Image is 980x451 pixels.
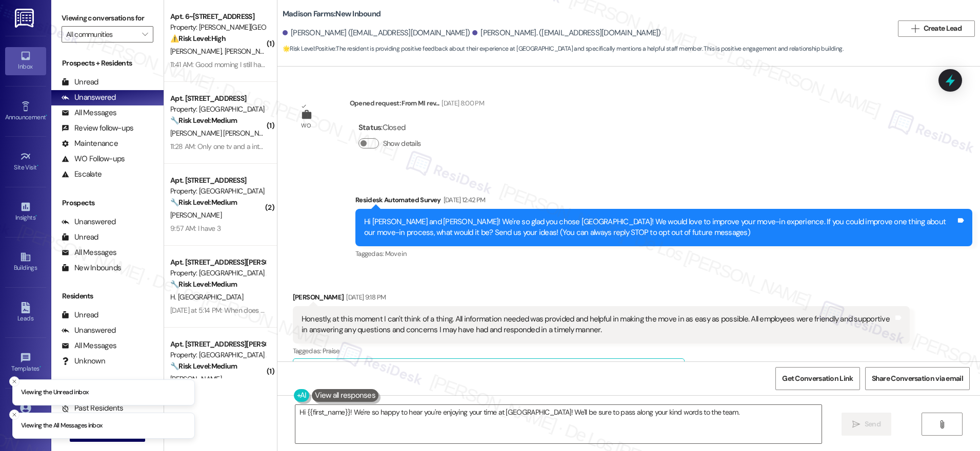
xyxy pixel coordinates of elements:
[21,388,88,397] p: Viewing the Unread inbox
[170,257,265,268] div: Apt. [STREET_ADDRESS][PERSON_NAME]
[441,195,486,205] div: [DATE] 12:42 PM
[170,280,237,289] strong: 🔧 Risk Level: Medium
[51,291,164,302] div: Residents
[35,212,37,220] span: •
[383,138,421,149] label: Show details
[62,217,116,227] div: Unanswered
[355,246,972,261] div: Tagged as:
[62,310,98,320] div: Unread
[283,45,335,53] strong: 🌟 Risk Level: Positive
[51,198,164,208] div: Prospects
[898,20,975,37] button: Create Lead
[782,373,853,384] span: Get Conversation Link
[385,249,406,258] span: Move in
[170,142,300,151] div: 11:28 AM: Only one tv and a internet modem
[170,60,522,69] div: 11:41 AM: Good morning I still have not heard back from anyone. I've text called and emailed and ...
[911,25,919,33] i: 
[9,410,19,420] button: Close toast
[46,112,47,119] span: •
[5,299,46,327] a: Leads
[852,420,860,428] i: 
[170,198,237,207] strong: 🔧 Risk Level: Medium
[15,9,36,28] img: ResiDesk Logo
[170,104,265,115] div: Property: [GEOGRAPHIC_DATA]
[355,195,972,209] div: Residesk Automated Survey
[350,98,484,112] div: Opened request: From MI rev...
[170,350,265,360] div: Property: [GEOGRAPHIC_DATA] Apartments
[364,217,956,239] div: Hi [PERSON_NAME] and [PERSON_NAME]! We're so glad you chose [GEOGRAPHIC_DATA]! We would love to i...
[142,30,148,38] i: 
[62,263,121,273] div: New Inbounds
[283,44,843,54] span: : The resident is providing positive feedback about their experience at [GEOGRAPHIC_DATA] and spe...
[62,340,116,351] div: All Messages
[5,148,46,176] a: Site Visit •
[301,120,311,131] div: WO
[5,198,46,226] a: Insights •
[358,120,425,136] div: : Closed
[295,405,822,443] textarea: Hi {{first_name}}! We're so happy to hear you're enjoying your time at [GEOGRAPHIC_DATA]! We'll b...
[62,232,98,243] div: Unread
[37,162,38,169] span: •
[170,34,226,43] strong: ⚠️ Risk Level: High
[170,224,221,233] div: 9:57 AM: I have 3
[51,58,164,69] div: Prospects + Residents
[62,77,98,88] div: Unread
[865,419,881,429] span: Send
[62,356,105,367] div: Unknown
[170,93,265,104] div: Apt. [STREET_ADDRESS]
[170,361,237,371] strong: 🔧 Risk Level: Medium
[5,399,46,427] a: Account
[293,292,910,306] div: [PERSON_NAME]
[302,314,893,336] div: Honestly, at this moment I can't think of a thing. All information needed was provided and helpfu...
[66,26,137,42] input: All communities
[842,413,891,436] button: Send
[62,325,116,336] div: Unanswered
[358,122,382,133] b: Status
[170,339,265,350] div: Apt. [STREET_ADDRESS][PERSON_NAME]
[170,210,222,220] span: [PERSON_NAME]
[872,373,963,384] span: Share Conversation via email
[170,116,237,125] strong: 🔧 Risk Level: Medium
[170,374,222,383] span: [PERSON_NAME]
[938,420,946,428] i: 
[5,248,46,276] a: Buildings
[62,154,125,164] div: WO Follow-ups
[170,175,265,186] div: Apt. [STREET_ADDRESS]
[62,92,116,103] div: Unanswered
[62,108,116,118] div: All Messages
[62,138,118,149] div: Maintenance
[62,123,133,134] div: Review follow-ups
[293,343,910,358] div: Tagged as:
[62,169,102,180] div: Escalate
[170,268,265,278] div: Property: [GEOGRAPHIC_DATA] Apartments
[62,10,153,26] label: Viewing conversations for
[924,23,962,34] span: Create Lead
[170,128,274,138] span: [PERSON_NAME] [PERSON_NAME]
[170,292,243,302] span: H. [GEOGRAPHIC_DATA]
[5,47,46,75] a: Inbox
[21,421,103,431] p: Viewing the All Messages inbox
[39,363,41,371] span: •
[170,306,331,315] div: [DATE] at 5:14 PM: When does the cable and WiFi start
[170,22,265,33] div: Property: [PERSON_NAME][GEOGRAPHIC_DATA] Apartments
[9,376,19,386] button: Close toast
[170,186,265,197] div: Property: [GEOGRAPHIC_DATA]
[62,247,116,258] div: All Messages
[170,47,225,56] span: [PERSON_NAME]
[344,292,386,303] div: [DATE] 9:18 PM
[323,347,339,355] span: Praise
[472,28,661,38] div: [PERSON_NAME]. ([EMAIL_ADDRESS][DOMAIN_NAME])
[283,9,381,19] b: Madison Farms: New Inbound
[5,349,46,377] a: Templates •
[865,367,970,390] button: Share Conversation via email
[775,367,859,390] button: Get Conversation Link
[224,47,275,56] span: [PERSON_NAME]
[170,11,265,22] div: Apt. 6~[STREET_ADDRESS]
[283,28,470,38] div: [PERSON_NAME] ([EMAIL_ADDRESS][DOMAIN_NAME])
[439,98,484,109] div: [DATE] 8:00 PM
